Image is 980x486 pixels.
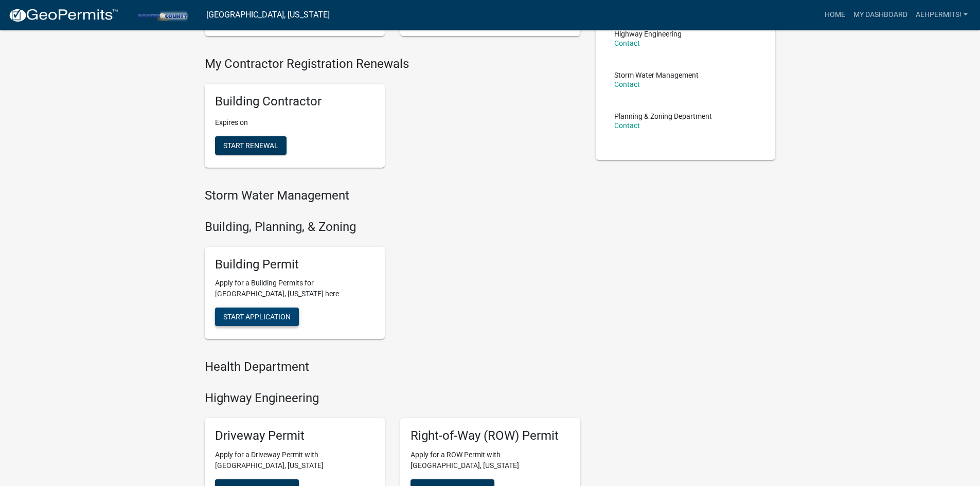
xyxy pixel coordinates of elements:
[215,449,375,471] p: Apply for a Driveway Permit with [GEOGRAPHIC_DATA], [US_STATE]
[849,5,912,25] a: My Dashboard
[215,308,299,326] button: Start Application
[205,359,580,374] h4: Health Department
[215,257,375,272] h5: Building Permit
[411,428,570,443] h5: Right-of-Way (ROW) Permit
[215,117,375,128] p: Expires on
[614,39,640,47] a: Contact
[127,8,198,22] img: Porter County, Indiana
[205,188,580,203] h4: Storm Water Management
[205,391,580,406] h4: Highway Engineering
[614,80,640,88] a: Contact
[215,428,375,443] h5: Driveway Permit
[205,57,580,71] h4: My Contractor Registration Renewals
[821,5,849,25] a: Home
[614,30,682,38] p: Highway Engineering
[205,57,580,176] wm-registration-list-section: My Contractor Registration Renewals
[205,220,580,235] h4: Building, Planning, & Zoning
[223,141,278,150] span: Start Renewal
[614,113,712,120] p: Planning & Zoning Department
[206,6,330,24] a: [GEOGRAPHIC_DATA], [US_STATE]
[614,71,699,79] p: Storm Water Management
[912,5,972,25] a: AEHPERMITS!
[223,313,291,321] span: Start Application
[215,278,375,299] p: Apply for a Building Permits for [GEOGRAPHIC_DATA], [US_STATE] here
[215,136,287,155] button: Start Renewal
[215,94,375,109] h5: Building Contractor
[614,121,640,130] a: Contact
[411,449,570,471] p: Apply for a ROW Permit with [GEOGRAPHIC_DATA], [US_STATE]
